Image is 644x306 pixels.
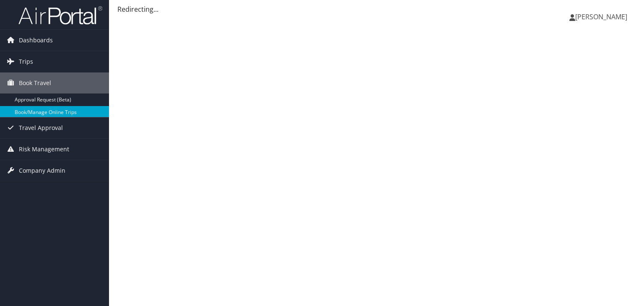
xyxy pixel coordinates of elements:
[18,5,102,25] img: airportal-logo.png
[569,4,636,29] a: [PERSON_NAME]
[19,160,65,181] span: Company Admin
[117,4,636,14] div: Redirecting...
[19,117,63,138] span: Travel Approval
[19,73,51,93] span: Book Travel
[575,12,627,21] span: [PERSON_NAME]
[19,30,53,51] span: Dashboards
[19,51,33,72] span: Trips
[19,139,69,160] span: Risk Management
